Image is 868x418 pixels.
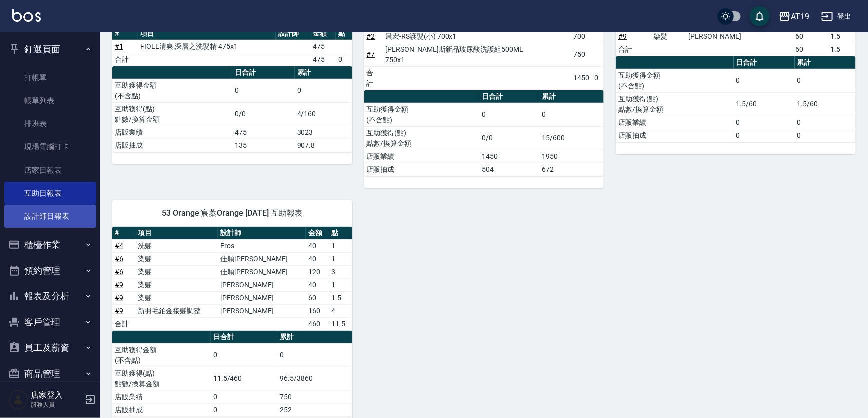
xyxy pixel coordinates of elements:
[115,281,123,289] a: #9
[218,278,306,291] td: [PERSON_NAME]
[112,317,135,330] td: 合計
[383,30,545,43] td: 晨宏-RS護髮(小) 700x1
[135,291,218,304] td: 染髮
[364,90,604,176] table: a dense table
[115,42,123,50] a: #1
[616,129,733,142] td: 店販抽成
[295,66,352,79] th: 累計
[112,227,135,240] th: #
[310,40,336,53] td: 475
[539,163,604,176] td: 672
[211,403,278,416] td: 0
[124,208,340,218] span: 53 Orange 宸蓁Orange [DATE] 互助報表
[329,265,352,278] td: 3
[618,32,627,40] a: #9
[616,92,733,116] td: 互助獲得(點) 點數/換算金額
[329,291,352,304] td: 1.5
[734,92,795,116] td: 1.5/60
[616,43,651,56] td: 合計
[329,252,352,265] td: 1
[795,129,856,142] td: 0
[686,30,793,43] td: [PERSON_NAME]
[112,390,211,403] td: 店販業績
[135,252,218,265] td: 染髮
[135,304,218,317] td: 新羽毛鉑金接髮調整
[795,69,856,92] td: 0
[211,331,278,344] th: 日合計
[795,116,856,129] td: 0
[211,343,278,367] td: 0
[795,56,856,69] th: 累計
[306,278,329,291] td: 40
[329,317,352,330] td: 11.5
[218,265,306,278] td: 佳穎[PERSON_NAME]
[295,79,352,102] td: 0
[211,390,278,403] td: 0
[616,69,733,92] td: 互助獲得金額 (不含點)
[329,239,352,252] td: 1
[795,92,856,116] td: 1.5/60
[336,27,352,40] th: 點
[112,102,232,126] td: 互助獲得(點) 點數/換算金額
[232,79,295,102] td: 0
[329,227,352,240] th: 點
[211,367,278,390] td: 11.5/460
[232,102,295,126] td: 0/0
[306,252,329,265] td: 40
[277,343,352,367] td: 0
[734,69,795,92] td: 0
[112,79,232,102] td: 互助獲得金額 (不含點)
[218,239,306,252] td: Eros
[4,232,96,258] button: 櫃檯作業
[232,139,295,152] td: 135
[8,390,28,410] img: Person
[112,139,232,152] td: 店販抽成
[31,400,82,409] p: 服務人員
[479,90,539,103] th: 日合計
[306,304,329,317] td: 160
[31,390,82,400] h5: 店家登入
[828,43,856,56] td: 1.5
[791,10,809,23] div: AT19
[4,205,96,228] a: 設計師日報表
[4,258,96,284] button: 預約管理
[329,278,352,291] td: 1
[295,126,352,139] td: 3023
[112,27,352,66] table: a dense table
[4,159,96,182] a: 店家日報表
[364,150,480,163] td: 店販業績
[571,30,592,43] td: 700
[479,103,539,126] td: 0
[793,43,828,56] td: 60
[112,227,352,331] table: a dense table
[4,361,96,387] button: 商品管理
[306,239,329,252] td: 40
[112,66,352,152] table: a dense table
[112,343,211,367] td: 互助獲得金額 (不含點)
[4,283,96,309] button: 報表及分析
[336,53,352,66] td: 0
[734,56,795,69] th: 日合計
[112,27,138,40] th: #
[734,129,795,142] td: 0
[4,135,96,158] a: 現場電腦打卡
[479,150,539,163] td: 1450
[571,66,592,90] td: 1450
[135,278,218,291] td: 染髮
[277,331,352,344] th: 累計
[4,335,96,361] button: 員工及薪資
[616,116,733,129] td: 店販業績
[115,255,123,263] a: #6
[571,43,592,66] td: 750
[4,309,96,335] button: 客戶管理
[138,27,276,40] th: 項目
[12,9,41,22] img: Logo
[364,103,480,126] td: 互助獲得金額 (不含點)
[306,227,329,240] th: 金額
[651,30,686,43] td: 染髮
[115,294,123,302] a: #9
[817,7,856,26] button: 登出
[367,32,375,40] a: #2
[112,53,138,66] td: 合計
[277,390,352,403] td: 750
